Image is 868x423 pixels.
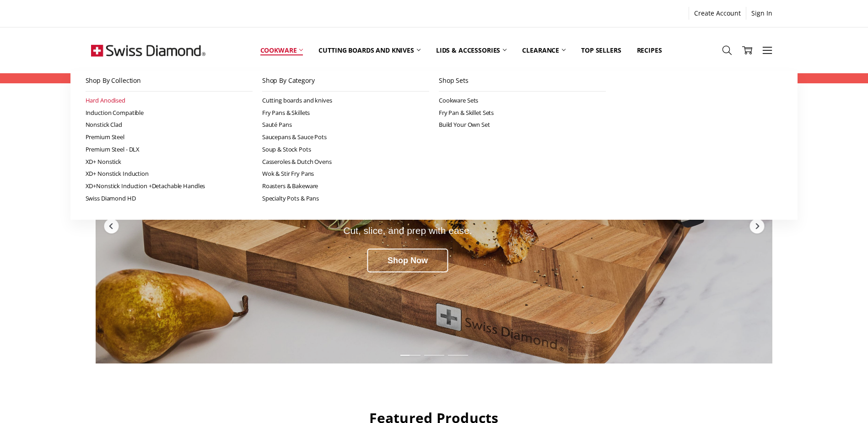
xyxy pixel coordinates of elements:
a: Lids & Accessories [428,30,514,70]
a: Recipes [629,30,670,70]
a: Top Sellers [573,30,629,70]
div: Next [749,218,765,234]
a: Sign In [746,7,777,20]
div: Slide 3 of 5 [446,349,470,361]
a: Clearance [514,30,573,70]
div: Slide 2 of 5 [422,349,446,361]
a: Redirect to https://swissdiamond.com.au/cutting-boards-and-knives/ [96,89,772,363]
div: Previous [103,218,119,234]
a: Create Account [689,7,746,20]
div: Slide 1 of 5 [399,349,422,361]
a: Cookware [253,30,311,70]
img: Free Shipping On Every Order [91,27,205,73]
a: Cutting boards and knives [311,30,428,70]
div: Shop Now [367,249,448,272]
div: Cut, slice, and prep with ease. [153,225,662,236]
